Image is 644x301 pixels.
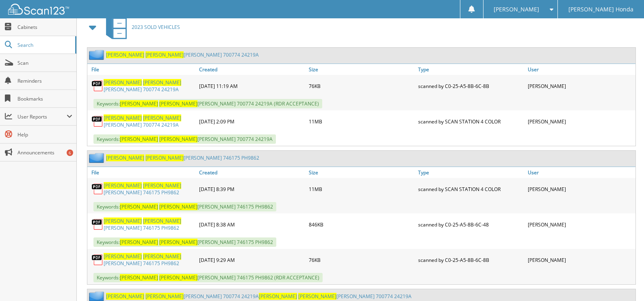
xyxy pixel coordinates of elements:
[91,254,104,266] img: PDF.png
[159,100,197,107] span: [PERSON_NAME]
[416,112,526,130] div: scanned by SCAN STATION 4 COLOR
[307,167,416,178] a: Size
[568,7,633,12] span: [PERSON_NAME] Honda
[104,114,142,121] span: [PERSON_NAME]
[91,115,104,127] img: PDF.png
[17,42,71,48] span: Search
[120,100,158,107] span: [PERSON_NAME]
[526,167,635,178] a: User
[416,251,526,269] div: scanned by C0-25-A5-8B-6C-8B
[104,253,195,267] a: [PERSON_NAME] [PERSON_NAME][PERSON_NAME] 746175 PH9862
[89,50,106,60] img: folder2.png
[17,95,72,102] span: Bookmarks
[197,112,307,130] div: [DATE] 2:09 PM
[17,77,72,84] span: Reminders
[106,51,259,58] a: [PERSON_NAME] [PERSON_NAME][PERSON_NAME] 700774 24219A
[143,218,181,224] span: [PERSON_NAME]
[307,180,416,198] div: 11MB
[526,112,635,130] div: [PERSON_NAME]
[197,215,307,233] div: [DATE] 8:38 AM
[106,51,144,58] span: [PERSON_NAME]
[104,182,142,189] span: [PERSON_NAME]
[307,215,416,233] div: 846KB
[416,215,526,233] div: scanned by C0-25-A5-8B-6C-48
[87,167,197,178] a: File
[143,253,181,260] span: [PERSON_NAME]
[8,4,69,15] img: scan123-logo-white.svg
[197,180,307,198] div: [DATE] 8:39 PM
[91,218,104,231] img: PDF.png
[197,251,307,269] div: [DATE] 9:29 AM
[197,77,307,95] div: [DATE] 11:19 AM
[104,253,142,260] span: [PERSON_NAME]
[104,79,142,86] span: [PERSON_NAME]
[197,64,307,75] a: Created
[91,80,104,92] img: PDF.png
[416,64,526,75] a: Type
[104,218,195,231] a: [PERSON_NAME] [PERSON_NAME][PERSON_NAME] 746175 PH9862
[93,99,322,108] span: Keywords: [PERSON_NAME] 700774 24219A (RDR ACCEPTANCE)
[120,274,158,281] span: [PERSON_NAME]
[17,113,67,120] span: User Reports
[106,154,259,161] a: [PERSON_NAME] [PERSON_NAME][PERSON_NAME] 746175 PH9862
[17,131,72,138] span: Help
[17,24,72,31] span: Cabinets
[494,7,539,12] span: [PERSON_NAME]
[106,154,144,161] span: [PERSON_NAME]
[526,251,635,269] div: [PERSON_NAME]
[101,11,180,43] a: 2023 SOLD VEHICLES
[307,64,416,75] a: Size
[603,262,644,301] iframe: Chat Widget
[526,64,635,75] a: User
[416,180,526,198] div: scanned by SCAN STATION 4 COLOR
[104,79,195,93] a: [PERSON_NAME] [PERSON_NAME][PERSON_NAME] 700774 24219A
[17,59,72,66] span: Scan
[526,77,635,95] div: [PERSON_NAME]
[307,112,416,130] div: 11MB
[93,273,323,282] span: Keywords: [PERSON_NAME] 746175 PH9862 (RDR ACCEPTANCE)
[143,182,181,189] span: [PERSON_NAME]
[93,134,276,144] span: Keywords: [PERSON_NAME] 700774 24219A
[145,154,184,161] span: [PERSON_NAME]
[298,293,336,300] span: [PERSON_NAME]
[145,51,184,58] span: [PERSON_NAME]
[159,239,197,246] span: [PERSON_NAME]
[106,293,144,300] span: [PERSON_NAME]
[145,293,184,300] span: [PERSON_NAME]
[259,293,297,300] span: [PERSON_NAME]
[143,114,181,121] span: [PERSON_NAME]
[104,218,142,224] span: [PERSON_NAME]
[89,153,106,163] img: folder2.png
[526,215,635,233] div: [PERSON_NAME]
[159,203,197,210] span: [PERSON_NAME]
[106,293,412,300] a: [PERSON_NAME] [PERSON_NAME][PERSON_NAME] 700774 24219A[PERSON_NAME] [PERSON_NAME][PERSON_NAME] 70...
[197,167,307,178] a: Created
[87,64,197,75] a: File
[104,114,195,128] a: [PERSON_NAME] [PERSON_NAME][PERSON_NAME] 700774 24219A
[120,136,158,143] span: [PERSON_NAME]
[307,77,416,95] div: 76KB
[67,149,73,156] div: 6
[159,274,197,281] span: [PERSON_NAME]
[120,239,158,246] span: [PERSON_NAME]
[416,167,526,178] a: Type
[104,182,195,196] a: [PERSON_NAME] [PERSON_NAME][PERSON_NAME] 746175 PH9862
[159,136,197,143] span: [PERSON_NAME]
[416,77,526,95] div: scanned by C0-25-A5-8B-6C-8B
[120,203,158,210] span: [PERSON_NAME]
[17,149,72,156] span: Announcements
[91,183,104,195] img: PDF.png
[93,202,276,211] span: Keywords: [PERSON_NAME] 746175 PH9862
[132,24,180,31] span: 2023 SOLD VEHICLES
[143,79,181,86] span: [PERSON_NAME]
[526,180,635,198] div: [PERSON_NAME]
[307,251,416,269] div: 76KB
[93,237,276,247] span: Keywords: [PERSON_NAME] 746175 PH9862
